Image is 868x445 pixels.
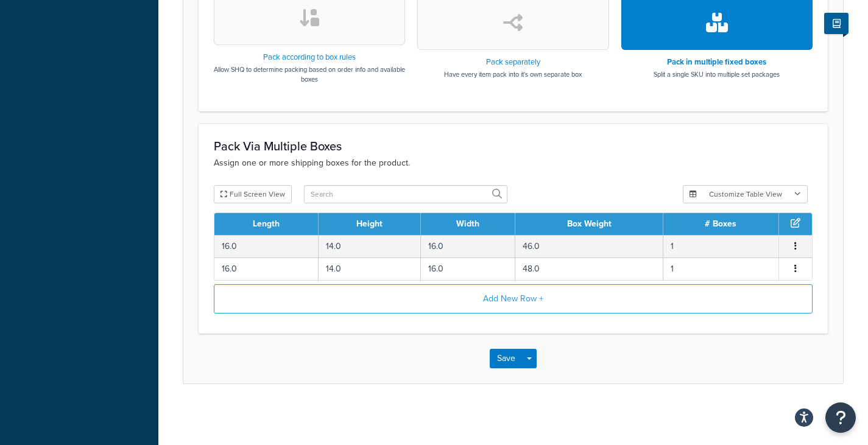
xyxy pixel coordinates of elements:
[663,235,779,258] td: 1
[319,258,421,280] td: 14.0
[214,235,319,258] td: 16.0
[663,213,779,235] th: # Boxes
[444,69,582,79] p: Have every item pack into it's own separate box
[214,65,405,84] p: Allow SHQ to determine packing based on order info and available boxes
[214,185,292,203] button: Full Screen View
[515,258,663,280] td: 48.0
[214,156,813,170] p: Assign one or more shipping boxes for the product.
[683,185,808,203] button: Customize Table View
[421,235,516,258] td: 16.0
[490,349,523,368] button: Save
[214,213,319,235] th: Length
[319,235,421,258] td: 14.0
[214,284,813,314] button: Add New Row +
[214,258,319,280] td: 16.0
[421,258,516,280] td: 16.0
[663,258,779,280] td: 1
[444,58,582,66] h3: Pack separately
[304,185,507,203] input: Search
[214,139,813,153] h3: Pack Via Multiple Boxes
[515,235,663,258] td: 46.0
[654,69,780,79] p: Split a single SKU into multiple set packages
[214,53,405,61] h3: Pack according to box rules
[421,213,516,235] th: Width
[824,13,849,34] button: Show Help Docs
[654,58,780,66] h3: Pack in multiple fixed boxes
[825,402,856,433] button: Open Resource Center
[515,213,663,235] th: Box Weight
[319,213,421,235] th: Height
